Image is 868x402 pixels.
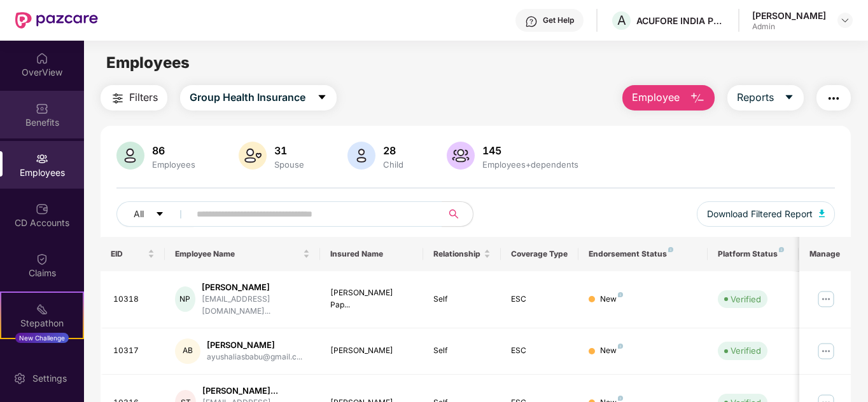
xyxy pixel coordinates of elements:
[330,345,414,357] div: [PERSON_NAME]
[15,12,98,29] img: New Pazcare Logo
[622,85,715,111] button: Employee
[480,144,581,157] div: 145
[525,15,538,28] img: svg+xml;base64,PHN2ZyBpZD0iSGVscC0zMngzMiIgeG1sbnM9Imh0dHA6Ly93d3cudzMub3JnLzIwMDAvc3ZnIiB3aWR0aD...
[320,237,424,271] th: Insured Name
[617,13,626,28] span: A
[13,372,26,385] img: svg+xml;base64,PHN2ZyBpZD0iU2V0dGluZy0yMHgyMCIgeG1sbnM9Imh0dHA6Ly93d3cudzMub3JnLzIwMDAvc3ZnIiB3aW...
[36,353,48,366] img: svg+xml;base64,PHN2ZyBpZD0iRW5kb3JzZW1lbnRzIiB4bWxucz0iaHR0cDovL3d3dy53My5vcmcvMjAwMC9zdmciIHdpZH...
[239,142,267,170] img: svg+xml;base64,PHN2ZyB4bWxucz0iaHR0cDovL3d3dy53My5vcmcvMjAwMC9zdmciIHhtbG5zOnhsaW5rPSJodHRwOi8vd3...
[155,210,164,220] span: caret-down
[101,237,165,271] th: EID
[110,91,125,106] img: svg+xml;base64,PHN2ZyB4bWxucz0iaHR0cDovL3d3dy53My5vcmcvMjAwMC9zdmciIHdpZHRoPSIyNCIgaGVpZ2h0PSIyNC...
[543,15,574,25] div: Get Help
[113,293,155,305] div: 10318
[480,159,581,170] div: Employees+dependents
[442,209,466,219] span: search
[36,52,48,65] img: svg+xml;base64,PHN2ZyBpZD0iSG9tZSIgeG1sbnM9Imh0dHA6Ly93d3cudzMub3JnLzIwMDAvc3ZnIiB3aWR0aD0iMjAiIG...
[116,142,144,170] img: svg+xml;base64,PHN2ZyB4bWxucz0iaHR0cDovL3d3dy53My5vcmcvMjAwMC9zdmciIHhtbG5zOnhsaW5rPSJodHRwOi8vd3...
[423,237,501,271] th: Relationship
[618,396,623,401] img: svg+xml;base64,PHN2ZyB4bWxucz0iaHR0cDovL3d3dy53My5vcmcvMjAwMC9zdmciIHdpZHRoPSI4IiBoZWlnaHQ9IjgiIH...
[381,159,406,170] div: Child
[752,10,826,22] div: [PERSON_NAME]
[330,287,414,311] div: [PERSON_NAME] Pap...
[697,201,836,227] button: Download Filtered Report
[202,293,310,318] div: [EMAIL_ADDRESS][DOMAIN_NAME]...
[347,142,375,170] img: svg+xml;base64,PHN2ZyB4bWxucz0iaHR0cDovL3d3dy53My5vcmcvMjAwMC9zdmciIHhtbG5zOnhsaW5rPSJodHRwOi8vd3...
[819,210,825,217] img: svg+xml;base64,PHN2ZyB4bWxucz0iaHR0cDovL3d3dy53My5vcmcvMjAwMC9zdmciIHhtbG5zOnhsaW5rPSJodHRwOi8vd3...
[202,385,310,397] div: [PERSON_NAME]...
[433,249,481,259] span: Relationship
[175,338,200,364] div: AB
[29,372,71,385] div: Settings
[707,207,813,221] span: Download Filtered Report
[317,92,327,104] span: caret-down
[101,85,167,111] button: Filters
[816,289,836,309] img: manageButton
[799,237,851,271] th: Manage
[106,53,190,72] span: Employees
[381,144,406,157] div: 28
[826,91,841,106] img: svg+xml;base64,PHN2ZyB4bWxucz0iaHR0cDovL3d3dy53My5vcmcvMjAwMC9zdmciIHdpZHRoPSIyNCIgaGVpZ2h0PSIyNC...
[632,90,680,105] span: Employee
[779,247,784,252] img: svg+xml;base64,PHN2ZyB4bWxucz0iaHR0cDovL3d3dy53My5vcmcvMjAwMC9zdmciIHdpZHRoPSI4IiBoZWlnaHQ9IjgiIH...
[589,249,697,259] div: Endorsement Status
[447,142,475,170] img: svg+xml;base64,PHN2ZyB4bWxucz0iaHR0cDovL3d3dy53My5vcmcvMjAwMC9zdmciIHhtbG5zOnhsaW5rPSJodHRwOi8vd3...
[36,303,48,316] img: svg+xml;base64,PHN2ZyB4bWxucz0iaHR0cDovL3d3dy53My5vcmcvMjAwMC9zdmciIHdpZHRoPSIyMSIgaGVpZ2h0PSIyMC...
[129,90,158,105] span: Filters
[207,351,302,363] div: ayushaliasbabu@gmail.c...
[600,293,623,305] div: New
[816,341,836,361] img: manageButton
[111,249,146,259] span: EID
[150,144,198,157] div: 86
[36,203,48,215] img: svg+xml;base64,PHN2ZyBpZD0iQ0RfQWNjb3VudHMiIGRhdGEtbmFtZT0iQ0QgQWNjb3VudHMiIHhtbG5zPSJodHRwOi8vd3...
[600,345,623,357] div: New
[727,85,804,111] button: Reportscaret-down
[511,345,568,357] div: ESC
[165,237,320,271] th: Employee Name
[718,249,788,259] div: Platform Status
[202,281,310,293] div: [PERSON_NAME]
[618,292,623,297] img: svg+xml;base64,PHN2ZyB4bWxucz0iaHR0cDovL3d3dy53My5vcmcvMjAwMC9zdmciIHdpZHRoPSI4IiBoZWlnaHQ9IjgiIH...
[175,249,300,259] span: Employee Name
[636,15,725,27] div: ACUFORE INDIA PRIVATE LIMITED
[272,144,307,157] div: 31
[36,102,48,115] img: svg+xml;base64,PHN2ZyBpZD0iQmVuZWZpdHMiIHhtbG5zPSJodHRwOi8vd3d3LnczLm9yZy8yMDAwL3N2ZyIgd2lkdGg9Ij...
[1,317,83,330] div: Stepathon
[668,247,673,252] img: svg+xml;base64,PHN2ZyB4bWxucz0iaHR0cDovL3d3dy53My5vcmcvMjAwMC9zdmciIHdpZHRoPSI4IiBoZWlnaHQ9IjgiIH...
[134,207,144,221] span: All
[180,85,337,111] button: Group Health Insurancecaret-down
[433,293,491,305] div: Self
[784,92,794,104] span: caret-down
[752,22,826,32] div: Admin
[433,345,491,357] div: Self
[840,15,850,25] img: svg+xml;base64,PHN2ZyBpZD0iRHJvcGRvd24tMzJ4MzIiIHhtbG5zPSJodHRwOi8vd3d3LnczLm9yZy8yMDAwL3N2ZyIgd2...
[36,152,48,165] img: svg+xml;base64,PHN2ZyBpZD0iRW1wbG95ZWVzIiB4bWxucz0iaHR0cDovL3d3dy53My5vcmcvMjAwMC9zdmciIHdpZHRoPS...
[731,293,761,305] div: Verified
[116,201,194,227] button: Allcaret-down
[15,333,69,343] div: New Challenge
[207,339,302,351] div: [PERSON_NAME]
[272,159,307,170] div: Spouse
[190,90,305,105] span: Group Health Insurance
[618,344,623,349] img: svg+xml;base64,PHN2ZyB4bWxucz0iaHR0cDovL3d3dy53My5vcmcvMjAwMC9zdmciIHdpZHRoPSI4IiBoZWlnaHQ9IjgiIH...
[690,91,705,106] img: svg+xml;base64,PHN2ZyB4bWxucz0iaHR0cDovL3d3dy53My5vcmcvMjAwMC9zdmciIHhtbG5zOnhsaW5rPSJodHRwOi8vd3...
[175,286,195,312] div: NP
[442,201,473,227] button: search
[36,253,48,265] img: svg+xml;base64,PHN2ZyBpZD0iQ2xhaW0iIHhtbG5zPSJodHRwOi8vd3d3LnczLm9yZy8yMDAwL3N2ZyIgd2lkdGg9IjIwIi...
[113,345,155,357] div: 10317
[737,90,774,105] span: Reports
[501,237,578,271] th: Coverage Type
[150,159,198,170] div: Employees
[731,344,761,357] div: Verified
[511,293,568,305] div: ESC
